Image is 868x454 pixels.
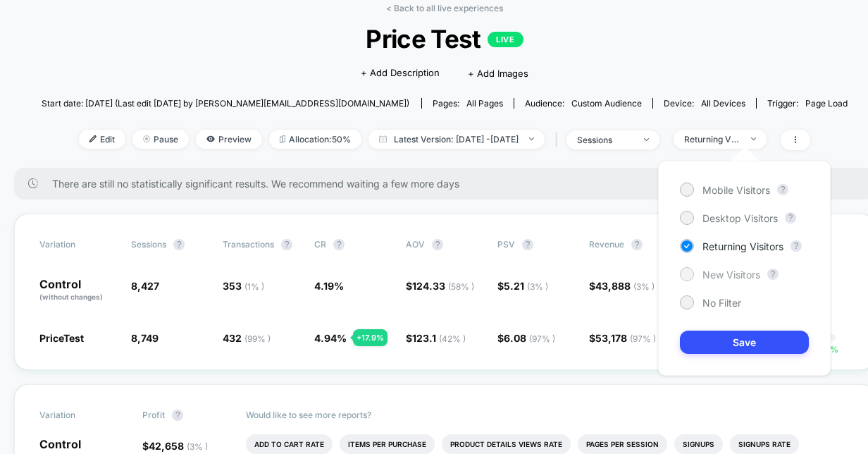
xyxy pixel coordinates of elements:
[333,239,345,250] button: ?
[406,332,466,344] span: $
[702,212,778,224] span: Desktop Visitors
[701,98,745,109] span: all devices
[142,410,165,420] span: Profit
[751,137,756,140] img: end
[439,333,466,344] span: ( 42 % )
[497,239,515,250] span: PSV
[674,434,723,454] li: Signups
[684,134,740,145] div: Returning Visitors
[281,239,292,250] button: ?
[314,332,347,344] span: 4.94 %
[82,24,807,54] span: Price Test
[630,333,656,344] span: ( 97 % )
[379,135,387,142] img: calendar
[589,239,624,250] span: Revenue
[577,135,633,145] div: sessions
[42,98,409,109] span: Start date: [DATE] (Last edit [DATE] by [PERSON_NAME][EMAIL_ADDRESS][DOMAIN_NAME])
[680,331,809,354] button: Save
[172,410,183,421] button: ?
[497,280,548,292] span: $
[244,333,271,344] span: ( 99 % )
[143,135,150,142] img: end
[244,281,264,292] span: ( 1 % )
[525,98,642,109] div: Audience:
[432,239,443,250] button: ?
[246,410,850,420] p: Would like to see more reports?
[589,332,656,344] span: $
[790,240,802,252] button: ?
[702,240,783,252] span: Returning Visitors
[131,239,166,250] span: Sessions
[39,239,117,250] span: Variation
[89,135,97,142] img: edit
[39,293,103,301] span: (without changes)
[361,66,440,80] span: + Add Description
[149,440,208,452] span: 42,658
[314,280,344,292] span: 4.19 %
[448,281,474,292] span: ( 58 % )
[702,269,760,281] span: New Visitors
[631,239,643,250] button: ?
[497,332,555,344] span: $
[39,410,117,421] span: Variation
[644,138,649,141] img: end
[79,130,125,149] span: Edit
[132,130,189,149] span: Pause
[504,332,555,344] span: 6.08
[468,68,528,79] span: + Add Images
[353,329,387,346] div: + 17.9 %
[767,269,779,280] button: ?
[633,281,655,292] span: ( 3 % )
[571,98,642,109] span: Custom Audience
[777,184,788,195] button: ?
[702,184,770,196] span: Mobile Visitors
[406,239,425,250] span: AOV
[412,332,466,344] span: 123.1
[805,98,848,109] span: Page Load
[187,441,208,452] span: ( 3 % )
[466,98,503,109] span: all pages
[368,130,545,149] span: Latest Version: [DATE] - [DATE]
[527,281,548,292] span: ( 3 % )
[442,434,571,454] li: Product Details Views Rate
[504,280,548,292] span: 5.21
[595,280,655,292] span: 43,888
[578,434,667,454] li: Pages Per Session
[529,137,534,140] img: end
[433,98,503,109] div: Pages:
[142,440,208,452] span: $
[196,130,262,149] span: Preview
[589,280,655,292] span: $
[246,434,333,454] li: Add To Cart Rate
[269,130,361,149] span: Allocation: 50%
[223,332,271,344] span: 432
[39,332,84,344] span: PriceTest
[552,130,566,150] span: |
[280,135,285,143] img: rebalance
[406,280,474,292] span: $
[314,239,326,250] span: CR
[767,98,848,109] div: Trigger:
[223,239,274,250] span: Transactions
[340,434,435,454] li: Items Per Purchase
[522,239,533,250] button: ?
[223,280,264,292] span: 353
[529,333,555,344] span: ( 97 % )
[52,178,847,190] span: There are still no statistically significant results. We recommend waiting a few more days
[785,212,796,223] button: ?
[730,434,799,454] li: Signups Rate
[412,280,474,292] span: 124.33
[39,278,117,302] p: Control
[131,280,159,292] span: 8,427
[488,32,523,47] p: LIVE
[173,239,185,250] button: ?
[702,297,741,309] span: No Filter
[652,98,756,109] span: Device:
[595,332,656,344] span: 53,178
[131,332,159,344] span: 8,749
[386,3,503,13] a: < Back to all live experiences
